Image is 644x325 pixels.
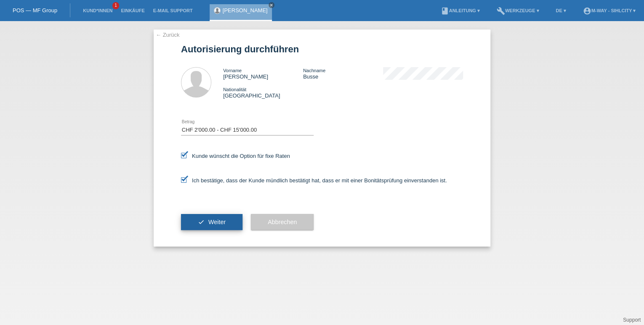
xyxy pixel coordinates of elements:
span: Nachname [303,68,325,73]
button: check Weiter [181,214,242,230]
div: Busse [303,67,383,80]
i: account_circle [583,7,591,15]
i: check [198,219,205,225]
a: account_circlem-way - Sihlcity ▾ [579,8,640,13]
div: [PERSON_NAME] [223,67,303,80]
i: book [440,7,449,15]
a: E-Mail Support [149,8,197,13]
span: Abbrechen [268,219,297,225]
a: POS — MF Group [13,7,57,14]
i: close [269,3,274,7]
button: Abbrechen [251,214,314,230]
span: Weiter [208,219,226,225]
span: Nationalität [223,87,246,92]
h1: Autorisierung durchführen [181,44,463,54]
a: close [269,2,274,8]
span: Vorname [223,68,242,73]
a: Kund*innen [79,8,117,13]
a: Support [623,317,641,323]
a: DE ▾ [551,8,570,13]
a: [PERSON_NAME] [223,7,268,14]
span: 1 [112,2,119,9]
a: buildWerkzeuge ▾ [492,8,543,13]
a: bookAnleitung ▾ [436,8,484,13]
label: Kunde wünscht die Option für fixe Raten [181,153,290,159]
label: Ich bestätige, dass der Kunde mündlich bestätigt hat, dass er mit einer Bonitätsprüfung einversta... [181,177,447,184]
i: build [497,7,505,15]
div: [GEOGRAPHIC_DATA] [223,86,303,99]
a: Einkäufe [117,8,149,13]
a: ← Zurück [156,32,179,38]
